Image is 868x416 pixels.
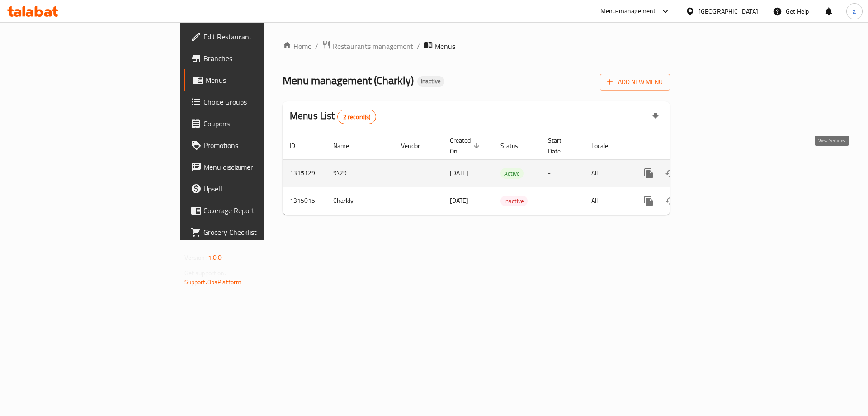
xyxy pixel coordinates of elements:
[203,205,318,216] span: Coverage Report
[203,162,318,172] span: Menu disclaimer
[184,26,325,48] a: Edit Restaurant
[548,135,573,157] span: Start Date
[326,187,394,215] td: Charkly
[333,41,413,52] span: Restaurants management
[500,140,530,151] span: Status
[184,200,325,221] a: Coverage Report
[607,77,663,88] span: Add New Menu
[203,118,318,129] span: Coupons
[203,183,318,194] span: Upsell
[184,267,226,279] span: Get support on:
[698,6,758,16] div: [GEOGRAPHIC_DATA]
[203,140,318,151] span: Promotions
[853,6,856,16] span: a
[450,135,482,157] span: Created On
[290,109,376,124] h2: Menus List
[208,252,222,263] span: 1.0.0
[600,6,656,17] div: Menu-management
[417,41,420,52] li: /
[203,31,318,42] span: Edit Restaurant
[600,74,670,91] button: Add New Menu
[631,132,732,160] th: Actions
[203,227,318,238] span: Grocery Checklist
[541,187,584,215] td: -
[500,196,528,206] div: Inactive
[591,140,620,151] span: Locale
[450,195,468,206] span: [DATE]
[338,113,376,121] span: 2 record(s)
[184,276,242,288] a: Support.OpsPlatform
[184,48,325,69] a: Branches
[184,178,325,200] a: Upsell
[184,113,325,134] a: Coupons
[638,163,660,184] button: more
[500,196,528,206] span: Inactive
[584,159,631,187] td: All
[417,77,444,85] span: Inactive
[401,140,432,151] span: Vendor
[283,40,670,52] nav: breadcrumb
[184,91,325,113] a: Choice Groups
[500,168,524,179] span: Active
[184,69,325,91] a: Menus
[645,106,666,128] div: Export file
[337,110,377,124] div: Total records count
[290,140,307,151] span: ID
[205,75,318,86] span: Menus
[333,140,361,151] span: Name
[283,132,732,215] table: enhanced table
[203,53,318,64] span: Branches
[283,70,414,91] span: Menu management ( Charkly )
[184,134,325,156] a: Promotions
[638,190,660,212] button: more
[322,40,413,52] a: Restaurants management
[660,190,681,212] button: Change Status
[450,167,468,179] span: [DATE]
[184,156,325,178] a: Menu disclaimer
[417,76,444,87] div: Inactive
[326,159,394,187] td: 9\29
[203,96,318,107] span: Choice Groups
[184,221,325,243] a: Grocery Checklist
[541,159,584,187] td: -
[184,252,207,263] span: Version:
[434,41,455,52] span: Menus
[584,187,631,215] td: All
